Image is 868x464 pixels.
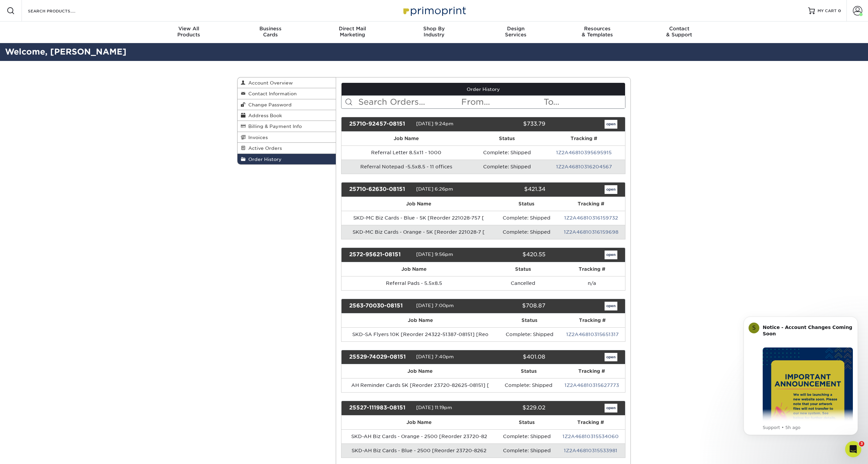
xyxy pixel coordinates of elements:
td: Complete: Shipped [471,160,543,174]
div: Cards [230,26,312,38]
td: Referral Letter 8.5x11 - 1000 [341,145,471,160]
span: Business [230,26,312,32]
td: Complete: Shipped [497,443,556,458]
span: [DATE] 7:40pm [416,354,454,359]
div: 25710-92457-08151 [344,120,416,129]
a: Shop ByIndustry [393,22,475,43]
td: Referral Pads - 5.5x8.5 [341,276,487,290]
td: SKD-AH Biz Cards - Blue - 2500 [Reorder 23720-8262 [341,443,497,458]
span: Contact [638,26,720,32]
span: Address Book [246,113,282,118]
div: $420.55 [478,251,550,259]
th: Tracking # [556,416,625,429]
a: Address Book [238,110,336,121]
span: [DATE] 6:26pm [416,186,453,192]
div: Industry [393,26,475,38]
td: Referral Notepad -5.5x8.5 - 11 offices [341,160,471,174]
div: & Support [638,26,720,38]
a: open [605,353,617,362]
span: Shop By [393,26,475,32]
div: Services [475,26,556,38]
a: Change Password [238,99,336,110]
input: Search Orders... [358,96,461,108]
th: Job Name [341,313,500,327]
div: 25710-62630-08151 [344,185,416,194]
td: SKD-MC Biz Cards - Blue - 5K [Reorder 221028-757 [ [341,211,496,225]
th: Tracking # [557,197,625,211]
input: From... [461,96,543,108]
a: Order History [238,154,336,164]
div: $229.02 [478,404,550,412]
span: Change Password [246,102,292,107]
div: $733.79 [478,120,550,129]
a: open [605,302,617,310]
a: 1Z2A46810315534060 [563,434,619,439]
span: [DATE] 9:24pm [416,121,454,126]
a: Contact& Support [638,22,720,43]
div: 2572-95621-08151 [344,251,416,259]
span: Account Overview [246,80,293,86]
span: [DATE] 9:56pm [416,252,453,257]
span: View All [148,26,230,32]
a: Order History [341,83,625,96]
a: 1Z2A46810316159698 [564,229,618,235]
div: Marketing [312,26,393,38]
span: Order History [246,157,282,162]
td: n/a [559,276,625,290]
a: Active Orders [238,143,336,154]
td: SKD-SA Flyers 10K [Reorder 24322-51387-08151] [Reo [341,327,500,341]
th: Status [497,416,556,429]
span: MY CART [818,8,837,14]
th: Job Name [341,416,497,429]
th: Job Name [341,132,471,145]
div: Products [148,26,230,38]
a: View AllProducts [148,22,230,43]
div: 2563-70030-08151 [344,302,416,310]
a: Resources& Templates [556,22,638,43]
td: Complete: Shipped [497,429,556,443]
a: 1Z2A46810315627773 [565,383,619,388]
td: Complete: Shipped [499,327,559,341]
a: open [605,251,617,259]
span: Resources [556,26,638,32]
img: Primoprint [400,3,468,18]
th: Status [499,313,559,327]
span: [DATE] 11:19pm [416,405,452,410]
a: open [605,185,617,194]
a: 1Z2A46810316204567 [556,164,612,169]
td: SKD-MC Biz Cards - Orange - 5K [Reorder 221028-7 [ [341,225,496,239]
span: 0 [838,8,841,13]
th: Tracking # [543,132,625,145]
div: & Templates [556,26,638,38]
a: Account Overview [238,77,336,88]
a: 1Z2A46810315533981 [564,448,617,453]
input: SEARCH PRODUCTS..... [27,7,93,15]
span: Billing & Payment Info [246,124,302,129]
td: Complete: Shipped [471,145,543,160]
td: SKD-AH Biz Cards - Orange - 2500 [Reorder 23720-82 [341,429,497,443]
th: Status [471,132,543,145]
a: 1Z2A46810395695915 [556,150,612,155]
iframe: Intercom live chat [845,441,861,457]
span: Contact Information [246,91,297,96]
iframe: Intercom notifications message [733,306,868,446]
th: Status [499,364,558,378]
th: Job Name [341,262,487,276]
th: Status [487,262,559,276]
span: Design [475,26,556,32]
div: $421.34 [478,185,550,194]
iframe: Google Customer Reviews [2,443,57,462]
td: Complete: Shipped [496,225,557,239]
div: $401.08 [478,353,550,362]
a: Billing & Payment Info [238,121,336,132]
input: To... [543,96,625,108]
th: Tracking # [559,262,625,276]
span: Direct Mail [312,26,393,32]
a: Direct MailMarketing [312,22,393,43]
th: Job Name [341,197,496,211]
